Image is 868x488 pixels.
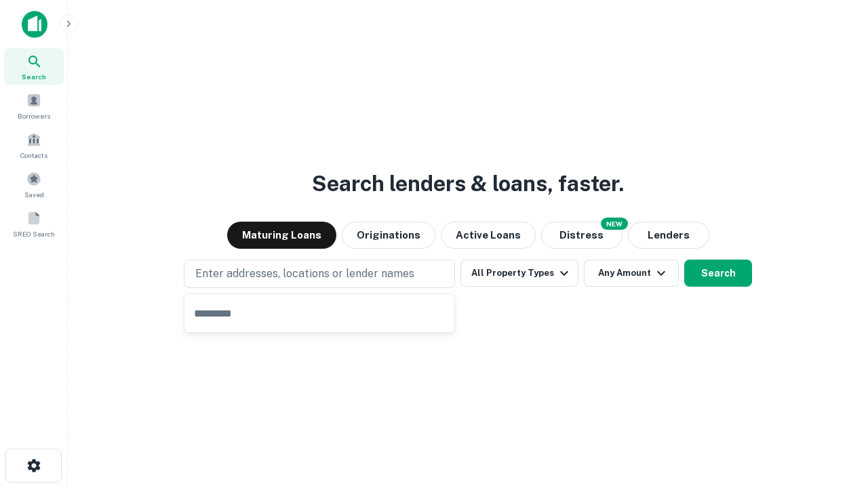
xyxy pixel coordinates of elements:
button: Enter addresses, locations or lender names [184,260,455,288]
span: SREO Search [13,228,55,239]
button: Maturing Loans [227,222,336,249]
iframe: Chat Widget [800,380,868,445]
span: Saved [24,189,44,200]
div: NEW [601,218,628,230]
a: Borrowers [4,87,64,124]
button: Lenders [628,222,709,249]
span: Contacts [20,150,47,161]
button: Active Loans [441,222,536,249]
span: Search [22,71,46,82]
button: Search [684,260,752,287]
span: Borrowers [18,110,50,121]
button: All Property Types [460,260,578,287]
a: Search [4,48,64,85]
a: Saved [4,166,64,203]
a: SREO Search [4,205,64,242]
h3: Search lenders & loans, faster. [312,167,624,200]
img: capitalize-icon.png [22,11,47,38]
button: Search distressed loans with lien and other non-mortgage details. [541,222,623,249]
button: Any Amount [584,260,679,287]
p: Enter addresses, locations or lender names [195,266,414,282]
a: Contacts [4,127,64,163]
button: Originations [342,222,435,249]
